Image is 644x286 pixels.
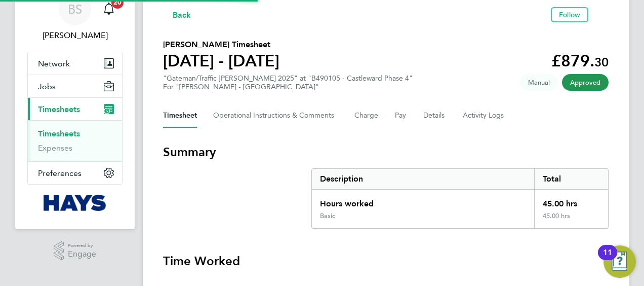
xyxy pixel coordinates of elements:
button: Jobs [28,75,122,97]
a: Go to home page [27,195,123,211]
img: hays-logo-retina.png [44,195,107,211]
button: Timesheets Menu [592,12,609,17]
span: 30 [594,55,609,69]
span: This timesheet was manually created. [520,74,558,91]
span: Network [38,59,70,68]
a: Powered byEngage [54,241,97,261]
button: Details [423,103,447,128]
button: Operational Instructions & Comments [213,103,338,128]
button: Activity Logs [463,103,505,128]
button: Timesheet [163,103,197,128]
app-decimal: £879. [551,51,609,70]
h2: [PERSON_NAME] Timesheet [163,39,279,51]
button: Network [28,52,122,75]
span: Back [173,9,191,21]
h3: Time Worked [163,253,609,269]
div: "Gateman/Traffic [PERSON_NAME] 2025" at "B490105 - Castleward Phase 4" [163,74,413,91]
a: Expenses [38,143,72,153]
span: Billy Smith [27,29,123,42]
span: Preferences [38,168,82,178]
div: Timesheets [28,120,122,161]
div: 45.00 hrs [534,190,608,212]
span: Follow [559,10,580,19]
span: Timesheets [38,104,80,114]
span: Jobs [38,82,56,91]
h3: Summary [163,144,609,160]
button: Open Resource Center, 11 new notifications [603,245,636,278]
button: Back [163,8,191,21]
div: Basic [320,212,335,220]
button: Charge [354,103,379,128]
div: 45.00 hrs [534,212,608,228]
h1: [DATE] - [DATE] [163,51,279,71]
button: Follow [551,7,588,22]
div: For "[PERSON_NAME] - [GEOGRAPHIC_DATA]" [163,83,413,91]
button: Timesheets [28,98,122,120]
div: Total [534,169,608,189]
div: Hours worked [312,190,534,212]
button: Preferences [28,162,122,184]
button: Pay [395,103,407,128]
span: Powered by [68,241,96,250]
div: Description [312,169,534,189]
a: Timesheets [38,129,80,138]
div: 11 [603,253,612,266]
span: This timesheet has been approved. [562,74,609,91]
span: Engage [68,250,96,259]
span: BS [68,3,82,16]
div: Summary [311,168,609,229]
